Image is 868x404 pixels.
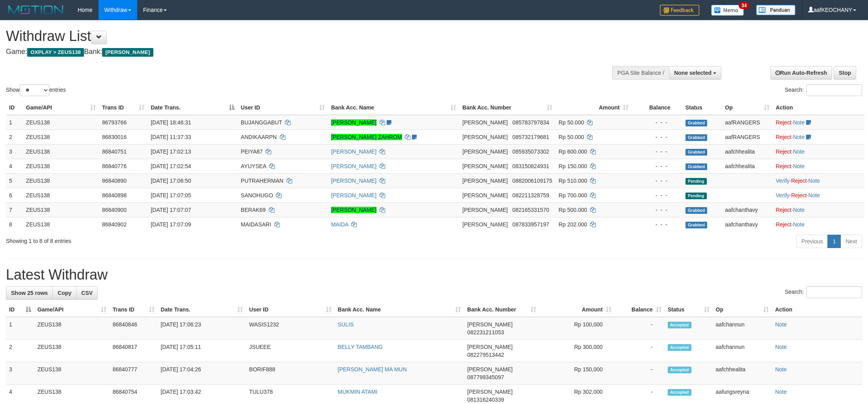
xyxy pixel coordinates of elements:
a: Note [793,134,805,140]
span: Grabbed [685,222,708,228]
td: 3 [6,144,23,159]
td: · · [773,173,864,188]
td: aafchhealita [722,159,773,173]
span: Pending [685,193,707,199]
label: Search: [785,286,862,298]
th: Bank Acc. Name: activate to sort column ascending [335,302,464,317]
a: Stop [834,66,856,80]
a: Verify [776,192,790,198]
td: 1 [6,317,34,340]
td: 86840777 [110,362,158,385]
a: Note [775,366,787,372]
div: Showing 1 to 8 of 8 entries [6,234,356,245]
span: Copy 087799345097 to clipboard [467,374,504,380]
td: [DATE] 17:06:23 [158,317,246,340]
td: ZEUS138 [23,202,99,217]
a: Note [775,321,787,328]
th: Op: activate to sort column ascending [722,100,773,115]
td: JSUEEE [246,340,335,362]
span: [PERSON_NAME] [462,163,508,169]
span: Copy 085935073302 to clipboard [512,148,549,155]
th: User ID: activate to sort column ascending [246,302,335,317]
h1: Latest Withdraw [6,267,862,283]
a: Reject [776,221,792,228]
th: Op: activate to sort column ascending [713,302,772,317]
span: Accepted [668,389,691,396]
td: 8 [6,217,23,232]
span: [PERSON_NAME] [462,207,508,213]
span: [PERSON_NAME] [462,148,508,155]
div: - - - [635,177,679,185]
span: Copy 082279513442 to clipboard [467,352,504,358]
span: Grabbed [685,207,708,214]
td: 4 [6,159,23,173]
td: 3 [6,362,34,385]
a: Note [775,344,787,350]
div: PGA Site Balance / [612,66,669,80]
td: ZEUS138 [23,188,99,202]
span: Copy [58,290,71,296]
span: [PERSON_NAME] [462,192,508,198]
span: 86840890 [102,178,127,184]
a: 1 [827,235,841,248]
td: Rp 150,000 [539,362,615,385]
span: ANDIKAARPN [241,134,277,140]
span: OXPLAY > ZEUS138 [27,48,84,57]
span: Grabbed [685,163,708,170]
label: Search: [785,84,862,96]
span: CSV [81,290,93,296]
span: 86830016 [102,134,127,140]
span: 86840898 [102,192,127,198]
span: 86840902 [102,221,127,228]
th: Amount: activate to sort column ascending [555,100,631,115]
td: - [615,340,665,362]
td: aafchanthavy [722,202,773,217]
a: Note [793,148,805,155]
span: Show 25 rows [11,290,48,296]
td: aafchhealita [713,362,772,385]
a: BELLY TAMBANG [338,344,383,350]
td: - [615,317,665,340]
td: · [773,159,864,173]
th: Date Trans.: activate to sort column descending [147,100,237,115]
span: Copy 082231211053 to clipboard [467,329,504,335]
span: Copy 083150824931 to clipboard [512,163,549,169]
td: [DATE] 17:05:11 [158,340,246,362]
span: Rp 150.000 [559,163,587,169]
a: Note [793,119,805,126]
a: Reject [791,178,807,184]
td: · [773,115,864,130]
td: BORIF888 [246,362,335,385]
td: aafchannun [713,317,772,340]
a: Note [775,389,787,395]
span: 86793766 [102,119,127,126]
th: Status: activate to sort column ascending [665,302,713,317]
span: [DATE] 17:02:54 [151,163,191,169]
td: WASIS1232 [246,317,335,340]
span: Copy 085732179681 to clipboard [512,134,549,140]
span: BERAK69 [241,207,266,213]
th: Action [773,100,864,115]
a: Note [793,163,805,169]
td: 86840846 [110,317,158,340]
a: Run Auto-Refresh [770,66,832,80]
th: User ID: activate to sort column ascending [238,100,328,115]
span: Grabbed [685,149,708,156]
span: Accepted [668,367,691,373]
th: Bank Acc. Number: activate to sort column ascending [459,100,555,115]
a: [PERSON_NAME] [331,192,376,198]
a: MUKMIN ATAMI [338,389,378,395]
span: Grabbed [685,134,708,141]
th: Trans ID: activate to sort column ascending [99,100,148,115]
a: [PERSON_NAME] [331,178,376,184]
div: - - - [635,119,679,126]
span: [PERSON_NAME] [467,321,512,328]
span: Rp 202.000 [559,221,587,228]
span: BUJANGGABUT [241,119,282,126]
div: - - - [635,148,679,156]
th: Bank Acc. Number: activate to sort column ascending [464,302,539,317]
a: Reject [776,119,792,126]
td: 7 [6,202,23,217]
span: Rp 600.000 [559,148,587,155]
span: [DATE] 17:07:07 [151,207,191,213]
